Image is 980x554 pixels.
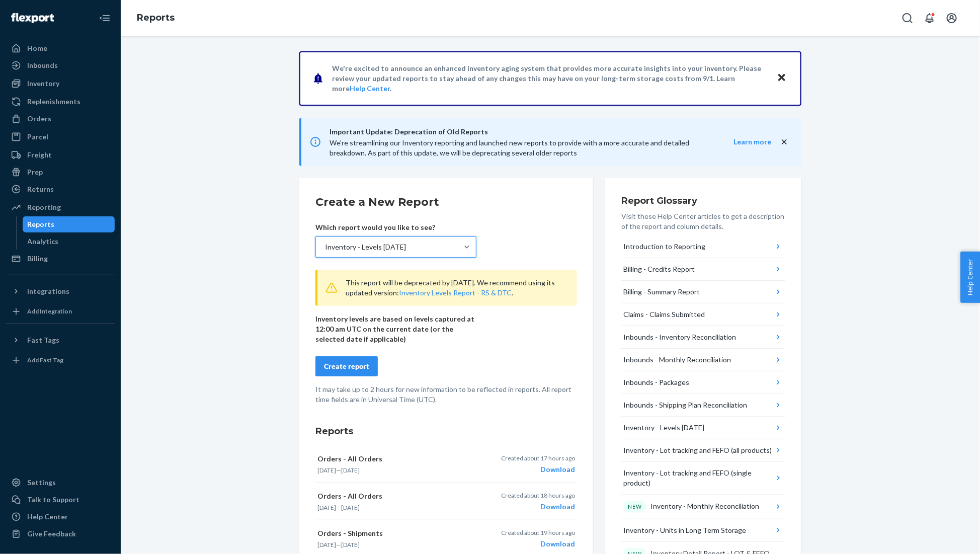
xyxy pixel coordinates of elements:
[623,445,772,455] div: Inventory - Lot tracking and FEFO (all products)
[27,202,61,212] div: Reporting
[137,12,175,23] a: Reports
[95,8,115,28] button: Close Navigation
[11,13,54,23] img: Flexport logo
[621,519,785,542] button: Inventory - Units in Long Term Storage
[330,138,689,157] span: We're streamlining our Inventory reporting and launched new reports to provide with a more accura...
[317,491,487,501] p: Orders - All Orders
[623,501,759,513] div: Inventory - Monthly Reconciliation
[623,468,773,488] div: Inventory - Lot tracking and FEFO (single product)
[27,495,79,505] div: Talk to Support
[317,541,336,548] time: [DATE]
[6,251,115,267] a: Billing
[350,84,390,93] a: Help Center
[623,242,705,252] div: Introduction to Reporting
[501,491,575,500] p: Created about 18 hours ago
[27,286,69,296] div: Integrations
[621,258,785,281] button: Billing - Credits Report
[623,400,747,410] div: Inbounds - Shipping Plan Reconciliation
[324,361,369,371] div: Create report
[27,184,54,194] div: Returns
[621,235,785,258] button: Introduction to Reporting
[501,539,575,549] div: Download
[27,478,56,488] div: Settings
[6,283,115,299] button: Integrations
[27,254,48,264] div: Billing
[621,194,785,207] h3: Report Glossary
[621,394,785,417] button: Inbounds - Shipping Plan Reconciliation
[27,529,76,539] div: Give Feedback
[330,126,713,138] span: Important Update: Deprecation of Old Reports
[621,303,785,326] button: Claims - Claims Submitted
[6,474,115,491] a: Settings
[315,222,476,232] p: Which report would you like to see?
[399,288,512,298] button: Inventory Levels Report - RS & DTC
[317,466,336,474] time: [DATE]
[623,355,731,365] div: Inbounds - Monthly Reconciliation
[28,219,55,229] div: Reports
[315,446,577,483] button: Orders - All Orders[DATE]—[DATE]Created about 17 hours agoDownload
[621,439,785,462] button: Inventory - Lot tracking and FEFO (all products)
[775,71,788,86] button: Close
[6,75,115,92] a: Inventory
[623,525,746,535] div: Inventory - Units in Long Term Storage
[27,356,63,364] div: Add Fast Tag
[621,281,785,303] button: Billing - Summary Report
[623,377,689,387] div: Inbounds - Packages
[6,181,115,197] a: Returns
[341,541,360,548] time: [DATE]
[317,540,487,549] p: —
[628,503,642,511] p: NEW
[713,137,771,147] button: Learn more
[27,43,47,53] div: Home
[6,332,115,348] button: Fast Tags
[315,314,476,344] p: Inventory levels are based on levels captured at 12:00 am UTC on the current date (or the selecte...
[129,4,183,33] ol: breadcrumbs
[27,512,68,522] div: Help Center
[6,40,115,56] a: Home
[6,526,115,542] button: Give Feedback
[501,502,575,512] div: Download
[621,417,785,439] button: Inventory - Levels [DATE]
[623,423,704,433] div: Inventory - Levels [DATE]
[317,454,487,464] p: Orders - All Orders
[28,236,59,247] div: Analytics
[315,483,577,520] button: Orders - All Orders[DATE]—[DATE]Created about 18 hours agoDownload
[621,349,785,371] button: Inbounds - Monthly Reconciliation
[920,8,940,28] button: Open notifications
[6,111,115,127] a: Orders
[6,199,115,215] a: Reporting
[23,216,115,232] a: Reports
[27,78,59,89] div: Inventory
[6,94,115,110] a: Replenishments
[623,309,705,320] div: Claims - Claims Submitted
[317,466,487,474] p: —
[960,252,980,303] span: Help Center
[6,129,115,145] a: Parcel
[27,60,58,70] div: Inbounds
[621,462,785,495] button: Inventory - Lot tracking and FEFO (single product)
[6,57,115,73] a: Inbounds
[6,147,115,163] a: Freight
[341,504,360,511] time: [DATE]
[23,233,115,250] a: Analytics
[27,307,72,315] div: Add Integration
[621,371,785,394] button: Inbounds - Packages
[317,528,487,538] p: Orders - Shipments
[315,384,577,405] p: It may take up to 2 hours for new information to be reflected in reports. All report time fields ...
[27,114,51,124] div: Orders
[6,492,115,508] a: Talk to Support
[501,454,575,462] p: Created about 17 hours ago
[27,150,52,160] div: Freight
[315,425,577,438] h3: Reports
[6,352,115,368] a: Add Fast Tag
[27,335,59,345] div: Fast Tags
[623,332,736,342] div: Inbounds - Inventory Reconciliation
[942,8,962,28] button: Open account menu
[27,167,43,177] div: Prep
[501,528,575,537] p: Created about 19 hours ago
[332,63,767,94] p: We're excited to announce an enhanced inventory aging system that provides more accurate insights...
[6,303,115,320] a: Add Integration
[27,132,48,142] div: Parcel
[897,8,918,28] button: Open Search Box
[325,242,406,252] div: Inventory - Levels [DATE]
